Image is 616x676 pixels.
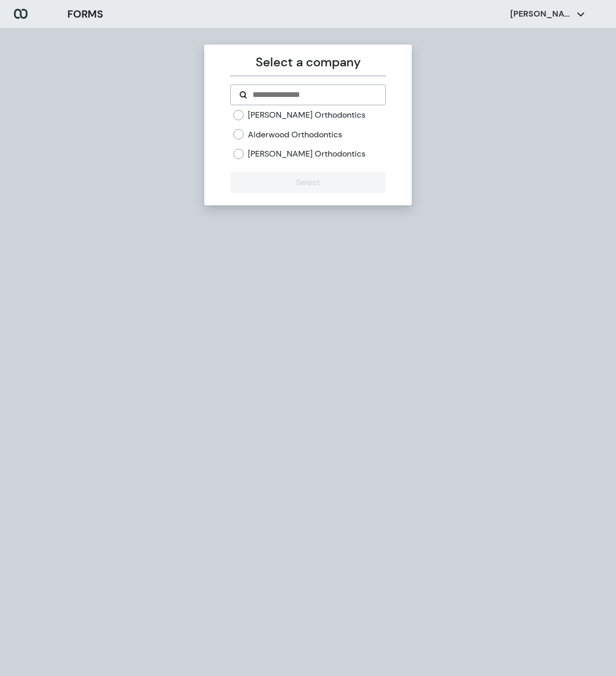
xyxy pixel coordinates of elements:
[230,53,385,72] p: Select a company
[230,172,385,193] button: Select
[248,109,366,121] label: [PERSON_NAME] Orthodontics
[510,8,572,20] p: [PERSON_NAME]
[251,89,376,101] input: Search
[67,6,103,22] h3: FORMS
[248,148,366,160] label: [PERSON_NAME] Orthodontics
[248,129,342,140] label: Alderwood Orthodontics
